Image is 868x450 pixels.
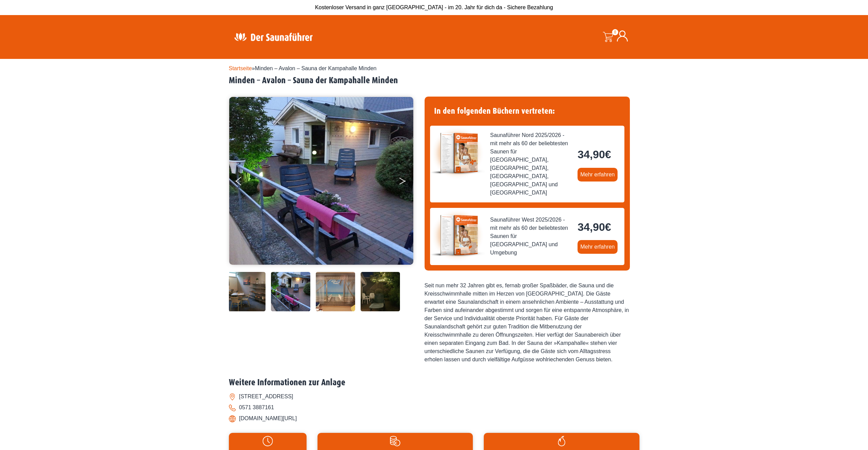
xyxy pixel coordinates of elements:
[578,221,611,233] bdi: 34,90
[229,65,377,71] span: »
[605,221,611,233] span: €
[229,413,639,424] li: [DOMAIN_NAME][URL]
[236,174,253,191] button: Previous
[612,29,618,35] span: 0
[490,216,572,257] span: Saunaführer West 2025/2026 - mit mehr als 60 der beliebtesten Saunen für [GEOGRAPHIC_DATA] und Um...
[578,148,611,161] bdi: 34,90
[229,391,639,402] li: [STREET_ADDRESS]
[229,377,639,388] h2: Weitere Informationen zur Anlage
[229,75,639,86] h2: Minden – Avalon – Sauna der Kampahalle Minden
[430,208,485,263] img: der-saunafuehrer-2025-west.jpg
[578,168,618,182] a: Mehr erfahren
[578,240,618,254] a: Mehr erfahren
[315,4,553,10] span: Kostenloser Versand in ganz [GEOGRAPHIC_DATA] - im 20. Jahr für dich da - Sichere Bezahlung
[490,131,572,197] span: Saunaführer Nord 2025/2026 - mit mehr als 60 der beliebtesten Saunen für [GEOGRAPHIC_DATA], [GEOG...
[425,282,630,364] div: Seit nun mehr 32 Jahren gibt es, fernab großer Spaßbäder, die Sauna und die Kreisschwimmhalle mit...
[399,174,416,191] button: Next
[487,436,636,446] img: Flamme-weiss.svg
[229,402,639,413] li: 0571 3887161
[232,436,303,446] img: Uhr-weiss.svg
[321,436,469,446] img: Preise-weiss.svg
[229,65,252,71] a: Startseite
[430,126,485,180] img: der-saunafuehrer-2025-nord.jpg
[605,148,611,161] span: €
[430,102,624,120] h4: In den folgenden Büchern vertreten:
[255,65,377,71] span: Minden – Avalon – Sauna der Kampahalle Minden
